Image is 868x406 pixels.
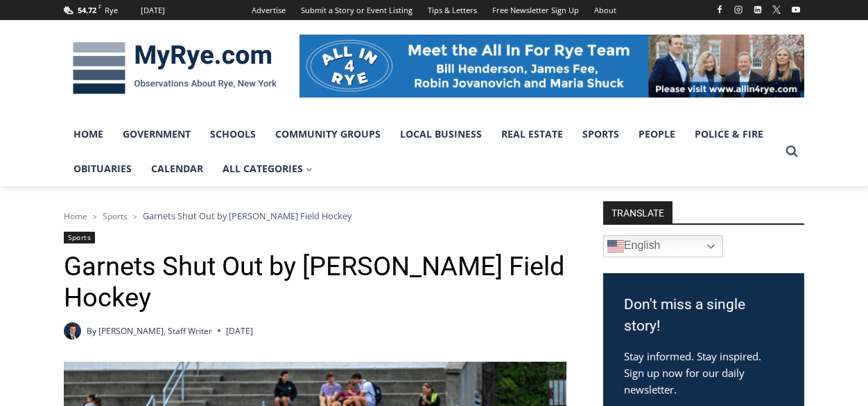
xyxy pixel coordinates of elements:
a: Home [64,117,113,151]
a: Instagram [730,1,747,18]
a: Government [113,117,200,151]
nav: Breadcrumbs [64,209,566,223]
a: [PERSON_NAME], Staff Writer [98,325,212,337]
span: 54.72 [78,5,96,15]
button: View Search Form [779,139,804,164]
a: Real Estate [492,117,573,151]
span: > [93,212,97,221]
time: [DATE] [226,324,253,338]
a: People [629,117,685,151]
a: Police & Fire [685,117,773,151]
a: Community Groups [266,117,390,151]
a: Local Business [390,117,492,151]
nav: Primary Navigation [64,117,779,187]
strong: TRANSLATE [603,201,672,223]
a: Schools [200,117,266,151]
a: Facebook [711,1,728,18]
img: Charlie Morris headshot PROFESSIONAL HEADSHOT [64,322,81,340]
span: By [87,324,96,338]
img: All in for Rye [300,35,804,97]
a: Home [64,210,87,222]
div: Rye [105,4,118,17]
a: English [603,235,723,257]
a: Calendar [141,151,213,186]
a: Author image [64,322,81,340]
a: Sports [103,210,128,222]
span: Garnets Shut Out by [PERSON_NAME] Field Hockey [143,210,351,222]
div: [DATE] [141,4,165,17]
a: Obituaries [64,151,141,186]
img: en [607,238,624,255]
h3: Don't miss a single story! [624,294,783,338]
a: Linkedin [749,1,766,18]
img: MyRye.com [64,33,286,104]
a: Sports [64,232,95,243]
a: YouTube [788,1,804,18]
span: > [133,212,137,221]
a: X [768,1,785,18]
p: Stay informed. Stay inspired. Sign up now for our daily newsletter. [624,348,783,398]
a: Sports [573,117,629,151]
h1: Garnets Shut Out by [PERSON_NAME] Field Hockey [64,251,566,314]
a: All Categories [213,151,322,186]
span: All Categories [223,161,313,176]
span: F [98,3,101,10]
